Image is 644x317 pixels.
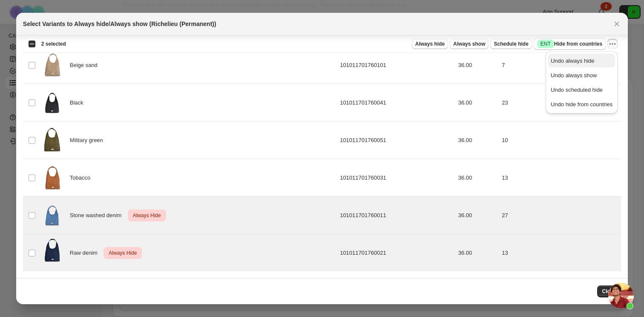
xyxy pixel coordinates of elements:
[70,211,126,220] span: Stone washed denim
[499,84,621,122] td: 23
[537,40,602,48] span: Hide from countries
[548,97,615,111] button: Undo hide from countries
[534,38,606,50] button: SuccessENTHide from countries
[499,47,621,84] td: 7
[337,84,456,122] td: 101011701760041
[450,39,489,49] button: Always show
[70,174,95,182] span: Tobacco
[602,288,616,295] span: Close
[499,234,621,272] td: 13
[42,87,63,119] img: sacRichelieu_Noircopie.png
[490,39,532,49] button: Schedule hide
[597,285,621,297] button: Close
[42,162,63,194] img: sacRichelieu_tobaccocopie.png
[131,210,163,221] span: Always Hide
[42,199,63,231] img: sacRichelieu_Denimclaircopie.png
[456,84,500,122] td: 36.00
[337,159,456,197] td: 101011701760031
[337,47,456,84] td: 101011701760101
[611,18,623,30] button: Close
[548,68,615,82] button: Undo always show
[494,41,528,47] span: Schedule hide
[415,41,445,47] span: Always hide
[42,237,63,269] img: sacRichelieu_Denimcopie.png
[23,20,216,28] h2: Select Variants to Always hide/Always show (Richelieu (Permanent))
[608,283,634,308] div: Ouvrir le chat
[453,41,485,47] span: Always show
[70,136,108,145] span: Military green
[551,87,603,93] span: Undo scheduled hide
[551,72,597,79] span: Undo always show
[499,122,621,159] td: 10
[540,41,551,47] span: ENT
[107,248,138,258] span: Always Hide
[456,47,500,84] td: 36.00
[456,122,500,159] td: 36.00
[551,58,595,64] span: Undo always hide
[456,159,500,197] td: 36.00
[337,122,456,159] td: 101011701760051
[70,61,102,70] span: Beige sand
[42,49,63,81] img: sacRichelieu_Beigecopie.png
[337,234,456,272] td: 101011701760021
[456,234,500,272] td: 36.00
[42,124,63,156] img: sacRichelieu_Kaki_psdcopie.png
[499,197,621,234] td: 27
[551,101,612,108] span: Undo hide from countries
[499,159,621,197] td: 13
[70,99,88,107] span: Black
[548,83,615,96] button: Undo scheduled hide
[607,39,618,49] button: More actions
[41,41,66,47] span: 2 selected
[456,197,500,234] td: 36.00
[548,54,615,67] button: Undo always hide
[412,39,448,49] button: Always hide
[337,197,456,234] td: 101011701760011
[70,249,102,257] span: Raw denim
